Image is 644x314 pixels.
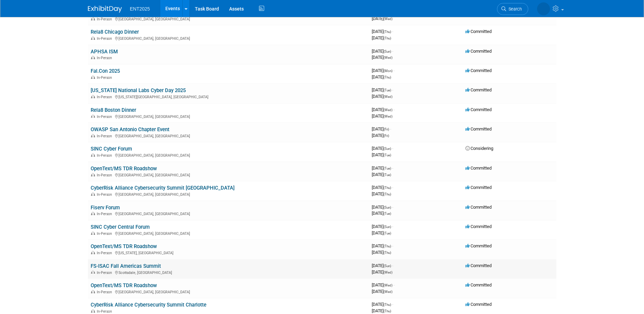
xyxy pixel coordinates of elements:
[372,114,392,119] span: [DATE]
[465,185,492,190] span: Committed
[372,55,392,60] span: [DATE]
[91,243,157,249] a: OpenText/MS TDR Roadshow
[465,68,492,73] span: Committed
[91,16,366,21] div: [GEOGRAPHIC_DATA], [GEOGRAPHIC_DATA]
[465,29,492,34] span: Committed
[384,50,391,53] span: (Sun)
[392,146,393,151] span: -
[372,126,391,132] span: [DATE]
[97,231,114,236] span: In-Person
[372,68,394,73] span: [DATE]
[91,36,95,40] img: In-Person Event
[465,146,493,151] span: Considering
[91,191,366,197] div: [GEOGRAPHIC_DATA], [GEOGRAPHIC_DATA]
[384,231,391,235] span: (Tue)
[91,212,95,215] img: In-Person Event
[384,290,392,294] span: (Wed)
[91,271,95,274] img: In-Person Event
[97,36,114,41] span: In-Person
[97,192,114,197] span: In-Person
[372,133,389,138] span: [DATE]
[97,17,114,21] span: In-Person
[91,172,366,177] div: [GEOGRAPHIC_DATA], [GEOGRAPHIC_DATA]
[372,282,394,287] span: [DATE]
[91,107,136,113] a: Rela8 Boston Dinner
[372,94,392,99] span: [DATE]
[384,75,391,79] span: (Thu)
[465,165,492,171] span: Committed
[393,282,394,287] span: -
[384,225,391,229] span: (Sun)
[372,263,393,268] span: [DATE]
[392,49,393,54] span: -
[392,243,393,248] span: -
[97,134,114,138] span: In-Person
[384,206,391,209] span: (Sun)
[91,87,186,93] a: [US_STATE] National Labs Cyber Day 2025
[372,152,391,157] span: [DATE]
[372,49,393,54] span: [DATE]
[91,230,366,236] div: [GEOGRAPHIC_DATA], [GEOGRAPHIC_DATA]
[97,309,114,314] span: In-Person
[384,309,391,313] span: (Thu)
[91,205,120,211] a: Fiserv Forum
[384,303,391,307] span: (Thu)
[506,6,522,12] span: Search
[372,269,392,275] span: [DATE]
[372,165,393,171] span: [DATE]
[384,147,391,151] span: (Sun)
[97,153,114,158] span: In-Person
[91,94,366,99] div: [US_STATE][GEOGRAPHIC_DATA], [GEOGRAPHIC_DATA]
[372,185,393,190] span: [DATE]
[384,17,392,21] span: (Wed)
[393,68,394,73] span: -
[372,74,391,80] span: [DATE]
[465,126,492,132] span: Committed
[465,302,492,307] span: Committed
[88,6,122,13] img: ExhibitDay
[91,49,118,55] a: APHSA ISM
[372,205,393,210] span: [DATE]
[97,173,114,177] span: In-Person
[384,115,392,118] span: (Wed)
[97,56,114,60] span: In-Person
[91,95,95,98] img: In-Person Event
[372,250,391,255] span: [DATE]
[384,134,389,138] span: (Fri)
[91,153,95,157] img: In-Person Event
[91,68,120,74] a: Fal.Con 2025
[91,165,157,172] a: OpenText/MS TDR Roadshow
[91,269,366,275] div: Scottsdale, [GEOGRAPHIC_DATA]
[384,36,391,40] span: (Thu)
[384,108,392,112] span: (Wed)
[392,165,393,171] span: -
[372,107,394,112] span: [DATE]
[97,75,114,80] span: In-Person
[372,308,391,313] span: [DATE]
[97,212,114,216] span: In-Person
[372,243,393,248] span: [DATE]
[372,211,391,216] span: [DATE]
[372,146,393,151] span: [DATE]
[91,224,150,230] a: SINC Cyber Central Forum
[465,87,492,92] span: Committed
[465,263,492,268] span: Committed
[91,133,366,138] div: [GEOGRAPHIC_DATA], [GEOGRAPHIC_DATA]
[91,263,161,269] a: FS-ISAC Fall Americas Summit
[91,251,95,254] img: In-Person Event
[465,107,492,112] span: Committed
[91,185,235,191] a: CyberRisk Alliance Cybersecurity Summit [GEOGRAPHIC_DATA]
[372,87,393,92] span: [DATE]
[97,115,114,119] span: In-Person
[372,224,393,229] span: [DATE]
[392,87,393,92] span: -
[372,172,391,177] span: [DATE]
[91,35,366,41] div: [GEOGRAPHIC_DATA], [GEOGRAPHIC_DATA]
[384,283,392,287] span: (Wed)
[91,29,139,35] a: Rela8 Chicago Dinner
[384,56,392,59] span: (Wed)
[465,205,492,210] span: Committed
[91,250,366,255] div: [US_STATE], [GEOGRAPHIC_DATA]
[91,309,95,313] img: In-Person Event
[97,251,114,255] span: In-Person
